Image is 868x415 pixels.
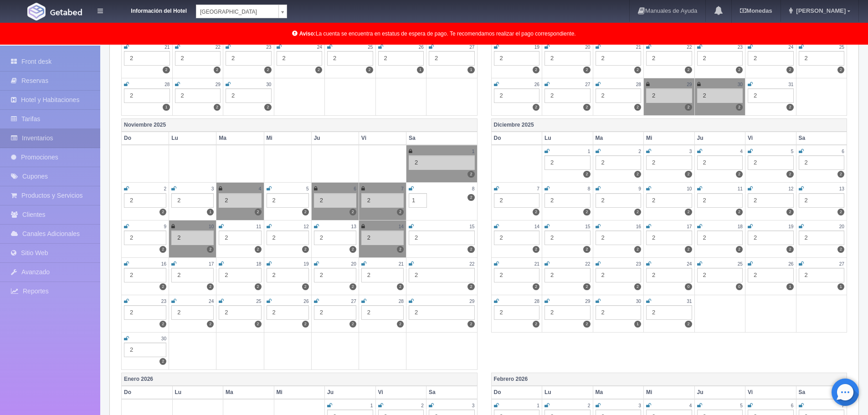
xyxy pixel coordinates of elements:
[837,246,844,253] label: 2
[327,51,373,66] div: 2
[634,283,641,290] label: 2
[799,155,845,170] div: 2
[159,358,166,365] label: 2
[419,45,424,50] small: 26
[646,88,692,103] div: 2
[687,299,692,304] small: 31
[399,299,404,304] small: 28
[472,186,475,191] small: 8
[317,45,322,50] small: 24
[314,193,356,208] div: 2
[349,209,356,215] label: 2
[226,51,272,66] div: 2
[685,104,692,111] label: 2
[207,246,214,253] label: 2
[299,31,316,37] b: Aviso:
[788,261,793,266] small: 26
[494,193,540,208] div: 2
[200,5,275,19] span: [GEOGRAPHIC_DATA]
[426,386,478,399] th: Sa
[740,149,743,154] small: 4
[211,186,214,191] small: 3
[491,386,542,399] th: Do
[491,118,847,132] th: Diciembre 2025
[264,67,271,73] label: 2
[533,104,539,111] label: 2
[124,268,166,282] div: 2
[634,104,641,111] label: 2
[264,104,271,111] label: 2
[214,104,221,111] label: 2
[171,193,214,208] div: 2
[469,261,474,266] small: 22
[124,305,166,320] div: 2
[839,261,844,266] small: 27
[738,45,743,50] small: 23
[646,305,692,320] div: 2
[175,88,221,103] div: 2
[634,171,641,178] label: 2
[689,403,692,408] small: 4
[264,132,311,145] th: Mi
[494,305,540,320] div: 2
[397,209,404,215] label: 2
[588,403,591,408] small: 2
[368,45,373,50] small: 25
[159,246,166,253] label: 2
[694,386,745,399] th: Ju
[748,51,794,66] div: 2
[687,45,692,50] small: 22
[277,51,323,66] div: 2
[219,268,261,282] div: 2
[588,186,591,191] small: 8
[839,45,844,50] small: 25
[748,231,794,245] div: 2
[697,193,743,208] div: 2
[467,67,474,73] label: 1
[122,118,478,132] th: Noviembre 2025
[646,155,692,170] div: 2
[351,299,356,304] small: 27
[634,209,641,215] label: 2
[646,231,692,245] div: 2
[791,403,794,408] small: 6
[207,283,214,290] label: 2
[124,51,170,66] div: 2
[378,51,424,66] div: 2
[122,132,169,145] th: Do
[409,155,474,170] div: 2
[163,104,169,111] label: 1
[409,268,474,282] div: 2
[583,209,590,215] label: 2
[636,261,641,266] small: 23
[171,268,214,282] div: 2
[738,186,743,191] small: 11
[349,283,356,290] label: 2
[401,186,404,191] small: 7
[361,193,404,208] div: 2
[397,321,404,328] label: 2
[315,67,322,73] label: 2
[697,268,743,282] div: 2
[172,386,223,399] th: Lu
[302,283,309,290] label: 2
[494,88,540,103] div: 2
[256,224,261,229] small: 11
[786,171,793,178] label: 2
[799,51,845,66] div: 2
[745,386,796,399] th: Vi
[255,246,262,253] label: 2
[361,268,404,282] div: 2
[685,171,692,178] label: 2
[685,246,692,253] label: 2
[311,132,359,145] th: Ju
[397,246,404,253] label: 2
[366,67,373,73] label: 2
[837,209,844,215] label: 2
[799,193,845,208] div: 2
[417,67,424,73] label: 1
[256,261,261,266] small: 18
[697,88,743,103] div: 2
[537,403,539,408] small: 1
[534,45,539,50] small: 19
